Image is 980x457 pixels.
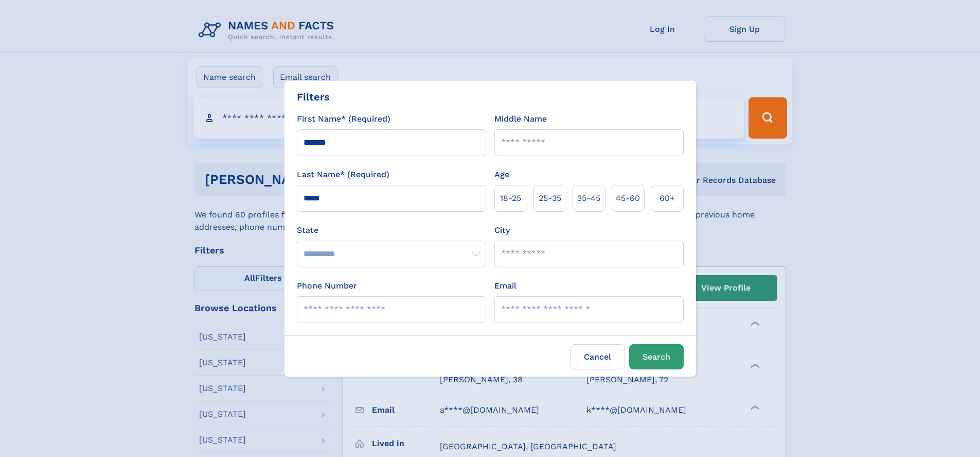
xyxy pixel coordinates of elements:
label: First Name* (Required) [297,113,390,125]
span: 35‑45 [577,192,600,205]
label: Phone Number [297,280,357,292]
label: Email [494,280,516,292]
label: Cancel [571,344,625,369]
button: Search [629,344,684,369]
label: Age [494,168,509,181]
span: 45‑60 [616,192,640,205]
label: City [494,224,510,236]
span: 60+ [660,192,675,205]
label: Middle Name [494,113,547,125]
span: 18‑25 [500,192,521,205]
span: 25‑35 [539,192,561,205]
label: State [297,224,486,236]
div: Filters [297,89,330,105]
label: Last Name* (Required) [297,168,389,181]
